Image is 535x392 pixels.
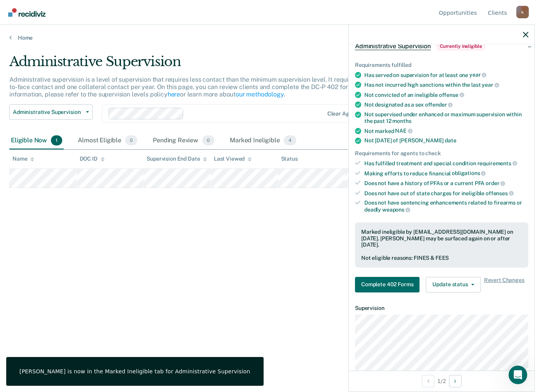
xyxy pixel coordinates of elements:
[486,190,514,196] span: offenses
[349,34,535,59] div: Administrative SupervisionCurrently ineligible
[9,132,64,149] div: Eligible Now
[355,42,431,50] span: Administrative Supervision
[516,6,529,18] button: Profile dropdown button
[9,76,408,98] p: Administrative supervision is a level of supervision that requires less contact than the minimum ...
[364,160,528,167] div: Has fulfilled treatment and special condition
[8,8,45,17] img: Recidiviz
[364,170,528,177] div: Making efforts to reduce financial
[422,375,434,387] button: Previous Opportunity
[364,137,528,144] div: Not [DATE] of [PERSON_NAME]
[355,277,420,292] button: Complete 402 Forms
[364,81,528,88] div: Has not incurred high sanctions within the last
[484,277,525,292] span: Revert Changes
[361,229,522,248] div: Marked ineligible by [EMAIL_ADDRESS][DOMAIN_NAME] on [DATE]. [PERSON_NAME] may be surfaced again ...
[355,305,528,311] dt: Supervision
[509,366,527,384] iframe: Intercom live chat
[228,132,298,149] div: Marked Ineligible
[364,199,528,213] div: Does not have sentencing enhancements related to firearms or deadly
[125,135,137,145] span: 0
[51,135,62,145] span: 1
[392,118,411,124] span: months
[19,368,250,375] div: [PERSON_NAME] is now in the Marked Ineligible tab for Administrative Supervision
[482,82,499,88] span: year
[214,156,252,162] div: Last Viewed
[364,111,528,124] div: Not supervised under enhanced or maximum supervision within the past 12
[395,128,412,134] span: NAE
[516,6,529,18] div: k
[364,72,528,79] div: Has served on supervision for at least one
[327,110,360,117] div: Clear agents
[439,92,464,98] span: offense
[168,91,180,98] a: here
[202,135,214,145] span: 0
[445,137,456,143] span: date
[449,375,462,387] button: Next Opportunity
[355,62,528,68] div: Requirements fulfilled
[12,156,34,162] div: Name
[452,170,486,176] span: obligations
[364,180,528,187] div: Does not have a history of PFAs or a current PFA order
[147,156,207,162] div: Supervision End Date
[469,72,486,78] span: year
[151,132,216,149] div: Pending Review
[364,190,528,197] div: Does not have out of state charges for ineligible
[281,156,298,162] div: Status
[382,206,410,213] span: weapons
[355,277,423,292] a: Navigate to form link
[364,91,528,98] div: Not convicted of an ineligible
[76,132,139,149] div: Almost Eligible
[477,160,517,166] span: requirements
[425,101,453,108] span: offender
[9,34,526,41] a: Home
[284,135,296,145] span: 4
[80,156,105,162] div: DOC ID
[9,54,411,76] div: Administrative Supervision
[349,371,535,391] div: 1 / 2
[437,42,485,50] span: Currently ineligible
[355,150,528,157] div: Requirements for agents to check
[13,109,83,115] span: Administrative Supervision
[364,101,528,108] div: Not designated as a sex
[364,128,528,135] div: Not marked
[426,277,481,292] button: Update status
[361,255,522,261] div: Not eligible reasons: FINES & FEES
[236,91,284,98] a: our methodology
